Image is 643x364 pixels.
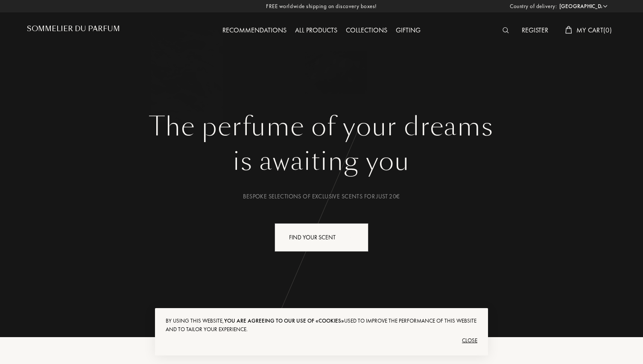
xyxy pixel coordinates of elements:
[27,25,120,33] h1: Sommelier du Parfum
[268,223,375,252] a: Find your scentanimation
[33,111,610,142] h1: The perfume of your dreams
[576,26,612,35] span: My Cart ( 0 )
[166,317,477,334] div: By using this website, used to improve the performance of this website and to tailor your experie...
[33,142,610,181] div: is awaiting you
[510,2,557,11] span: Country of delivery:
[224,317,344,324] span: you are agreeing to our use of «cookies»
[392,25,425,36] div: Gifting
[27,25,120,36] a: Sommelier du Parfum
[342,26,392,35] a: Collections
[166,334,477,347] div: Close
[342,25,392,36] div: Collections
[503,27,509,33] img: search_icn_white.svg
[291,26,342,35] a: All products
[33,192,610,201] div: Bespoke selections of exclusive scents for just 20€
[218,26,291,35] a: Recommendations
[602,3,608,9] img: arrow_w.png
[517,25,552,36] div: Register
[565,26,572,34] img: cart_white.svg
[218,25,291,36] div: Recommendations
[291,25,342,36] div: All products
[348,228,365,245] div: animation
[392,26,425,35] a: Gifting
[517,26,552,35] a: Register
[275,223,368,252] div: Find your scent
